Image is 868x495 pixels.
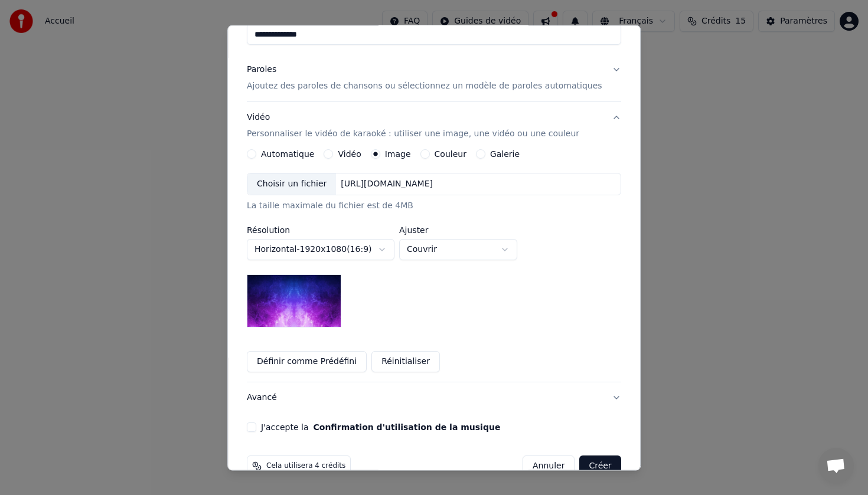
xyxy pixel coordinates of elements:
button: Annuler [523,456,575,477]
div: Vidéo [247,112,579,140]
label: Automatique [261,150,314,159]
div: Paroles [247,64,276,76]
label: Ajuster [399,227,517,235]
button: J'accepte la [314,424,501,432]
div: [URL][DOMAIN_NAME] [337,179,438,191]
label: Couleur [435,150,466,159]
label: Image [385,150,411,159]
button: Avancé [247,383,621,414]
button: Définir comme Prédéfini [247,352,367,373]
p: Personnaliser le vidéo de karaoké : utiliser une image, une vidéo ou une couleur [247,129,579,140]
p: Ajoutez des paroles de chansons ou sélectionnez un modèle de paroles automatiques [247,81,602,93]
div: VidéoPersonnaliser le vidéo de karaoké : utiliser une image, une vidéo ou une couleur [247,150,621,382]
label: Vidéo [338,150,361,159]
button: VidéoPersonnaliser le vidéo de karaoké : utiliser une image, une vidéo ou une couleur [247,103,621,150]
div: La taille maximale du fichier est de 4MB [247,201,621,212]
span: Cela utilisera 4 crédits [266,462,345,471]
label: Galerie [490,150,520,159]
button: ParolesAjoutez des paroles de chansons ou sélectionnez un modèle de paroles automatiques [247,55,621,102]
div: Choisir un fichier [247,174,336,195]
button: Créer [580,456,621,477]
label: J'accepte la [261,424,500,432]
label: Résolution [247,227,394,235]
button: Réinitialiser [371,352,440,373]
